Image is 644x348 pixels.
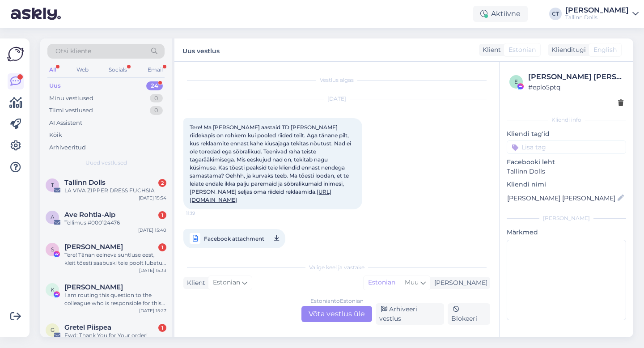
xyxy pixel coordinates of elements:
span: Muu [405,278,419,286]
div: Web [75,64,90,76]
span: Otsi kliente [55,47,91,56]
div: Võta vestlus üle [301,306,372,322]
div: Valige keel ja vastake [183,263,490,272]
div: # eplo5ptq [528,82,623,92]
div: 2 [158,179,166,187]
div: 24 [146,81,163,90]
div: [DATE] [183,95,490,103]
p: Facebooki leht [507,157,626,167]
span: Estonian [213,278,240,288]
div: Aktiivne [473,6,528,22]
span: T [51,182,54,188]
div: Socials [107,64,129,76]
span: S [51,246,54,253]
div: [DATE] 15:54 [139,195,166,201]
div: Estonian [364,276,400,289]
div: Tere! Tänan eelneva suhtluse eest, kleit tõesti saabuski teie poolt lubatud ajal, kahjuks [PERSON... [64,251,166,267]
span: 11:19 [186,210,220,216]
p: Märkmed [507,228,626,237]
div: 0 [150,106,163,115]
span: Tallinn Dolls [64,178,106,187]
div: Kõik [49,131,62,140]
div: [DATE] 15:33 [139,267,166,274]
div: AI Assistent [49,119,82,127]
input: Lisa tag [507,140,626,154]
div: All [47,64,58,76]
div: [PERSON_NAME] [565,7,629,14]
span: 11:19 [186,246,220,257]
a: [PERSON_NAME]Tallinn Dolls [565,7,639,21]
span: Gretel Piispea [64,323,111,331]
div: Fwd: Thank You for Your order! [64,331,166,340]
div: Email [146,64,165,76]
span: Facebook attachment [204,233,264,244]
div: Arhiveeri vestlus [376,303,444,325]
div: Klient [479,45,501,55]
p: Tallinn Dolls [507,167,626,176]
div: LA VIVA ZIPPER DRESS FUCHSIA [64,187,166,195]
span: Svea Heinlaid [64,243,123,251]
div: Tellimus #000124476 [64,219,166,227]
div: Klient [183,278,205,288]
input: Lisa nimi [507,193,616,203]
div: Blokeeri [448,303,490,325]
span: Uued vestlused [85,159,127,167]
div: [DATE] 15:27 [139,307,166,314]
span: Estonian [508,45,536,55]
p: Kliendi tag'id [507,129,626,139]
div: Uus [49,81,61,90]
div: 1 [158,211,166,219]
div: 1 [158,243,166,251]
div: I am routing this question to the colleague who is responsible for this topic. The reply might ta... [64,291,166,307]
div: 1 [158,324,166,332]
div: Arhiveeritud [49,143,86,152]
span: G [51,327,55,333]
p: Kliendi nimi [507,180,626,189]
span: Kadri Punnisk [64,283,123,291]
div: Vestlus algas [183,76,490,84]
div: [DATE] 15:40 [138,227,166,233]
div: Estonian to Estonian [310,297,364,305]
span: K [51,286,55,293]
div: Tiimi vestlused [49,106,93,115]
span: Ave Rohtla-Alp [64,211,115,219]
div: Klienditugi [548,45,586,55]
div: 0 [150,94,163,103]
span: e [514,78,518,85]
div: Tallinn Dolls [565,14,629,21]
label: Uus vestlus [182,44,220,56]
div: [PERSON_NAME] [431,278,487,288]
span: Tere! Ma [PERSON_NAME] aastaid TD [PERSON_NAME] riidekapis on rohkem kui pooled riided teilt. Aga... [190,124,352,203]
div: Minu vestlused [49,94,93,103]
div: Kliendi info [507,116,626,124]
span: English [593,45,617,55]
span: A [51,214,55,221]
div: CT [549,8,562,20]
img: Askly Logo [7,46,24,63]
div: [PERSON_NAME] [507,214,626,222]
div: [PERSON_NAME] [PERSON_NAME] [528,72,623,82]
